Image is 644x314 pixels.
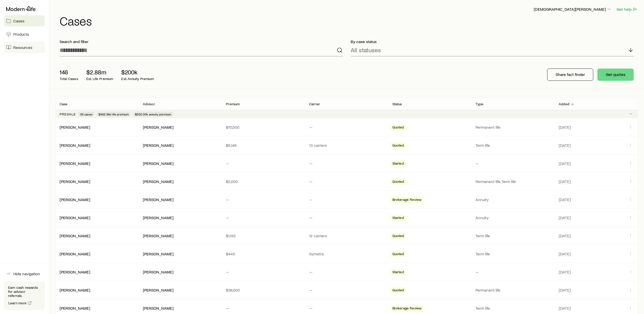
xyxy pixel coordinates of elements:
[309,161,384,166] p: —
[533,6,612,12] button: [DEMOGRAPHIC_DATA][PERSON_NAME]
[559,306,571,311] span: [DATE]
[226,287,301,293] p: $38,000
[476,269,551,274] p: —
[60,161,90,166] div: [PERSON_NAME]
[476,251,551,256] p: Term life
[309,179,384,184] p: —
[559,102,569,106] p: Added
[60,125,90,130] div: [PERSON_NAME]
[226,269,301,274] p: —
[143,197,173,202] div: [PERSON_NAME]
[597,69,634,81] button: Get quotes
[60,179,90,184] a: [PERSON_NAME]
[60,269,90,275] div: [PERSON_NAME]
[616,6,638,12] button: Get help
[86,77,113,81] p: Est. Life Premium
[559,233,571,238] span: [DATE]
[392,161,404,167] span: Started
[60,112,76,116] p: Presale
[143,125,173,130] div: [PERSON_NAME]
[60,287,90,292] a: [PERSON_NAME]
[226,179,301,184] p: $2,000
[392,216,404,221] span: Started
[121,69,154,76] p: $200k
[60,69,78,76] p: 146
[476,102,484,106] p: Type
[4,15,45,27] a: Cases
[8,285,41,298] p: Earn cash rewards for advisor referrals.
[60,251,90,257] div: [PERSON_NAME]
[392,143,404,149] span: Quoted
[476,125,551,130] p: Permanent life
[392,198,422,203] span: Brokerage Review
[143,102,155,106] p: Advisor
[143,215,173,220] div: [PERSON_NAME]
[60,306,90,311] div: [PERSON_NAME]
[86,69,113,76] p: $2.88m
[309,215,384,220] p: —
[392,234,404,239] span: Quoted
[4,281,45,310] div: Earn cash rewards for advisor referrals.Learn more
[60,77,78,81] p: Total Cases
[60,251,90,256] a: [PERSON_NAME]
[143,161,173,166] div: [PERSON_NAME]
[476,306,551,311] p: Term life
[559,125,571,130] span: [DATE]
[309,233,384,238] p: 12 carriers
[60,215,90,220] a: [PERSON_NAME]
[143,306,173,311] div: [PERSON_NAME]
[309,251,384,256] p: Symetra
[534,7,612,12] p: [DEMOGRAPHIC_DATA][PERSON_NAME]
[559,251,571,256] span: [DATE]
[13,45,32,50] span: Resources
[143,233,173,239] div: [PERSON_NAME]
[309,143,384,148] p: 13 carriers
[143,143,173,148] div: [PERSON_NAME]
[8,301,27,305] span: Learn more
[309,125,384,130] p: —
[143,251,173,257] div: [PERSON_NAME]
[60,15,638,27] h1: Cases
[226,161,301,166] p: —
[392,102,402,106] p: Status
[309,197,384,202] p: —
[392,270,404,275] span: Started
[60,143,90,148] div: [PERSON_NAME]
[309,287,384,293] p: —
[476,197,551,202] p: Annuity
[392,179,404,185] span: Quoted
[60,215,90,220] div: [PERSON_NAME]
[309,306,384,311] p: —
[392,252,404,257] span: Quoted
[121,77,154,81] p: Est. Annuity Premium
[226,306,301,311] p: —
[60,233,90,238] a: [PERSON_NAME]
[135,112,171,116] span: $200.00k annuity premium
[60,161,90,166] a: [PERSON_NAME]
[226,143,301,148] p: $5,148
[226,215,301,220] p: —
[226,197,301,202] p: —
[226,125,301,130] p: $70,000
[476,233,551,238] p: Term life
[351,46,381,54] p: All statuses
[309,102,320,106] p: Carrier
[559,161,571,166] span: [DATE]
[13,18,24,23] span: Cases
[476,179,551,184] p: Permanent life, Term life
[392,125,404,130] span: Quoted
[559,287,571,293] span: [DATE]
[60,102,68,106] p: Case
[559,143,571,148] span: [DATE]
[4,268,45,279] button: Hide navigation
[226,233,301,238] p: $1,192
[547,69,593,81] button: Share fact finder
[60,233,90,239] div: [PERSON_NAME]
[60,306,90,310] a: [PERSON_NAME]
[60,287,90,293] div: [PERSON_NAME]
[60,269,90,274] a: [PERSON_NAME]
[476,287,551,293] p: Permanent life
[351,39,634,44] p: By case status
[143,179,173,184] div: [PERSON_NAME]
[80,112,92,116] span: 39 cases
